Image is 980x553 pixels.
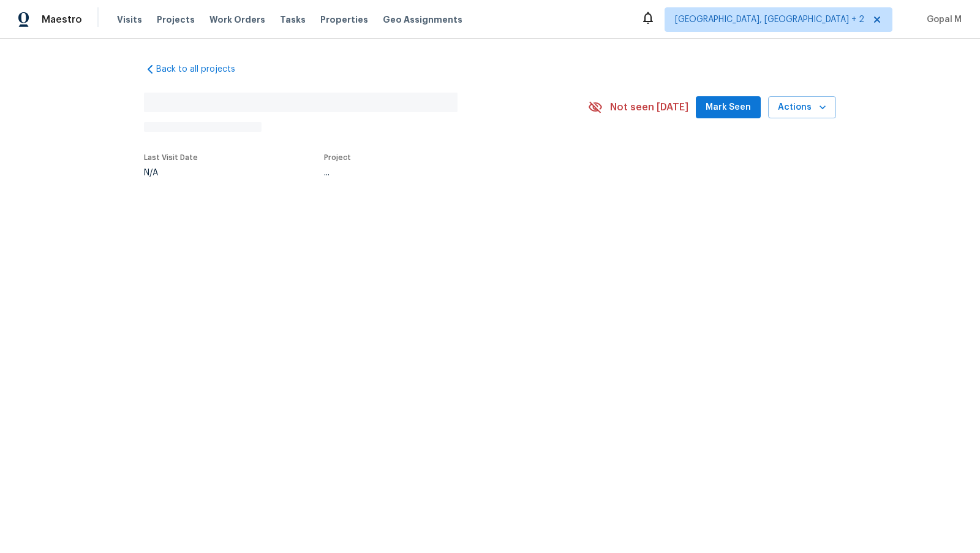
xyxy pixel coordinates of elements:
span: Project [324,154,351,161]
span: Last Visit Date [144,154,198,161]
span: Visits [117,13,142,26]
div: ... [324,169,559,177]
span: Projects [157,13,195,26]
span: Properties [320,13,368,26]
span: Actions [778,100,826,115]
span: [GEOGRAPHIC_DATA], [GEOGRAPHIC_DATA] + 2 [675,13,864,26]
span: Work Orders [209,13,265,26]
span: Gopal M [922,13,962,26]
span: Maestro [42,13,82,26]
span: Not seen [DATE] [610,101,688,113]
span: Geo Assignments [383,13,462,26]
div: N/A [144,169,198,177]
button: Mark Seen [696,96,761,119]
a: Back to all projects [144,63,262,75]
span: Tasks [280,15,306,24]
span: Mark Seen [706,100,751,115]
button: Actions [768,96,836,119]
